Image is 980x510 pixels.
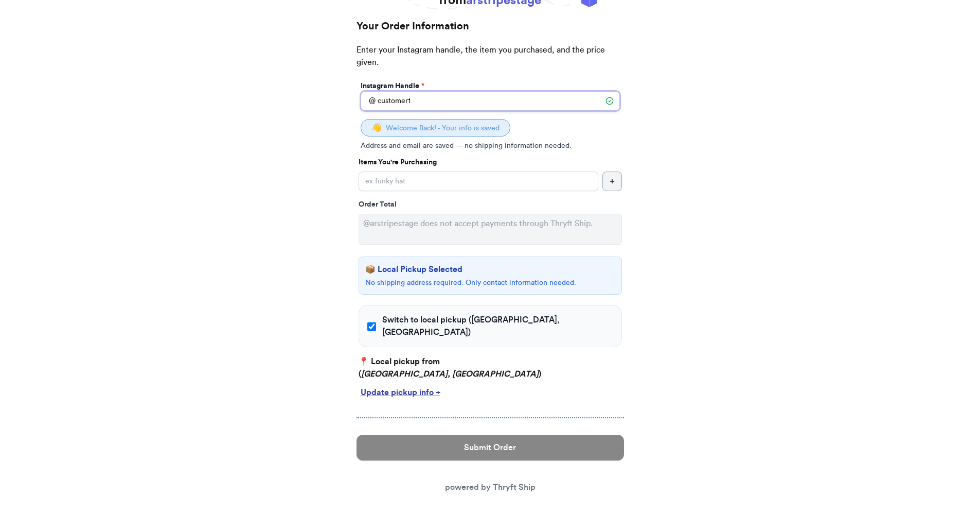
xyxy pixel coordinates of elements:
a: powered by Thryft Ship [445,483,536,491]
span: 👋 [371,124,382,132]
p: Enter your Instagram handle, the item you purchased, and the price given. [357,44,624,79]
div: @ [361,91,376,111]
div: Order Total [359,199,622,210]
p: 📦 Local Pickup Selected [365,263,615,276]
label: Instagram Handle [361,81,424,91]
input: ex.funky hat [359,172,598,191]
input: Switch to local pickup ([GEOGRAPHIC_DATA], [GEOGRAPHIC_DATA]) [367,321,376,332]
p: No shipping address required. Only contact information needed. [365,278,615,288]
p: Address and email are saved — no shipping information needed. [361,141,620,151]
span: Switch to local pickup ([GEOGRAPHIC_DATA], [GEOGRAPHIC_DATA]) [382,314,613,338]
p: 📍 Local pickup from ( ) [359,355,622,380]
p: Items You're Purchasing [359,157,622,167]
h2: Your Order Information [357,19,624,44]
button: Submit Order [357,435,624,461]
div: Update pickup info + [361,386,620,399]
span: Welcome Back! - Your info is saved [386,125,500,132]
em: [GEOGRAPHIC_DATA], [GEOGRAPHIC_DATA] [361,370,539,378]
